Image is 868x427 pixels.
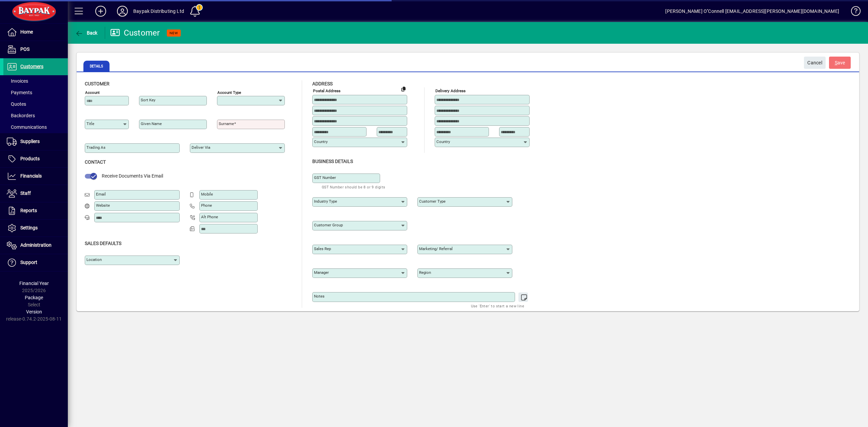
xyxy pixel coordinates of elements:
span: Cancel [807,57,822,68]
span: Home [20,29,33,35]
span: Payments [7,90,32,95]
span: NEW [170,31,178,35]
mat-label: Given name [141,121,162,126]
mat-label: Alt Phone [201,215,218,219]
span: Backorders [7,113,35,118]
span: Settings [20,225,38,230]
span: Products [20,156,40,161]
div: Customer [110,27,160,38]
a: Reports [3,202,68,219]
mat-label: Country [314,139,328,144]
button: Profile [112,5,133,17]
a: Communications [3,121,68,133]
mat-label: Manager [314,270,329,275]
mat-hint: GST Number should be 8 or 9 digits [322,183,386,191]
span: Customer [85,81,110,86]
a: Home [3,24,68,41]
span: Administration [20,242,52,248]
span: Financial Year [19,281,49,286]
mat-label: Account [85,90,100,95]
a: Quotes [3,98,68,110]
span: Sales defaults [85,241,121,246]
span: POS [20,46,29,52]
a: Products [3,150,68,167]
a: Invoices [3,75,68,87]
mat-label: Deliver via [192,145,210,150]
mat-label: Sales rep [314,246,331,251]
button: Copy to Delivery address [398,83,409,94]
a: Staff [3,185,68,202]
span: S [835,60,837,65]
mat-label: Website [96,203,110,208]
app-page-header-button: Back [68,27,105,39]
mat-label: Sort key [141,98,155,102]
a: Settings [3,220,68,237]
span: Financials [20,173,42,179]
mat-label: Marketing/ Referral [419,246,453,251]
mat-label: GST Number [314,175,336,180]
span: Address [312,81,333,86]
mat-label: Trading as [86,145,105,150]
button: Cancel [804,57,826,69]
button: Save [829,57,851,69]
span: Communications [7,124,47,130]
mat-label: Industry type [314,199,337,204]
a: Knowledge Base [846,1,860,23]
span: Support [20,260,37,265]
mat-label: Surname [219,121,234,126]
mat-label: Title [86,121,94,126]
span: Contact [85,159,106,165]
mat-label: Mobile [201,192,213,197]
span: Suppliers [20,139,40,144]
span: Business details [312,159,353,164]
button: Back [73,27,99,39]
div: Baypak Distributing Ltd [133,6,184,17]
mat-label: Customer type [419,199,446,204]
a: Payments [3,87,68,98]
a: Support [3,254,68,271]
span: Package [25,295,43,300]
span: Version [26,309,42,314]
span: Quotes [7,101,26,107]
a: Suppliers [3,133,68,150]
div: [PERSON_NAME] O''Connell [EMAIL_ADDRESS][PERSON_NAME][DOMAIN_NAME] [665,6,839,17]
span: Back [75,30,98,36]
span: Customers [20,64,43,69]
span: Details [83,61,110,72]
mat-label: Email [96,192,106,197]
a: Backorders [3,110,68,121]
mat-label: Region [419,270,431,275]
mat-hint: Use 'Enter' to start a new line [471,302,524,310]
mat-label: Country [436,139,450,144]
span: Staff [20,190,31,196]
a: Financials [3,168,68,185]
span: ave [835,57,845,68]
button: Add [90,5,112,17]
span: Reports [20,208,37,213]
span: Invoices [7,78,28,84]
mat-label: Account Type [217,90,241,95]
span: Receive Documents Via Email [102,173,163,179]
a: Administration [3,237,68,254]
mat-label: Location [86,257,102,262]
mat-label: Notes [314,294,324,299]
a: POS [3,41,68,58]
mat-label: Customer group [314,223,343,227]
mat-label: Phone [201,203,212,208]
